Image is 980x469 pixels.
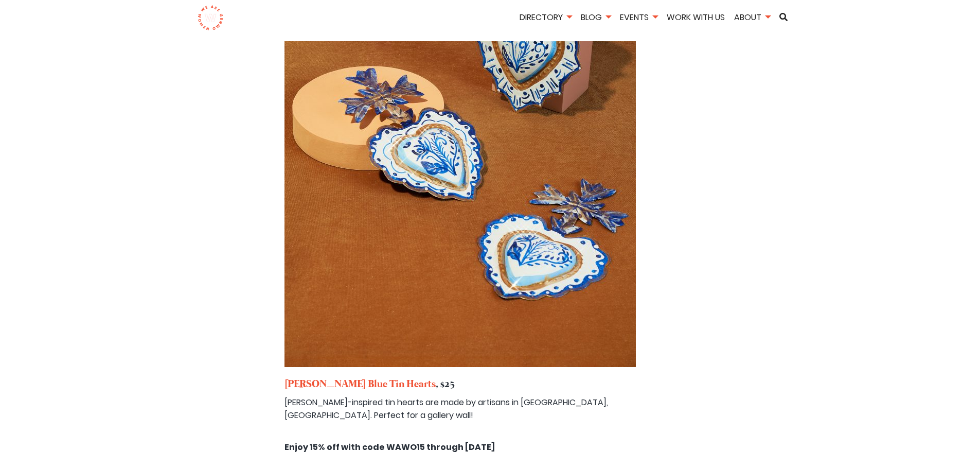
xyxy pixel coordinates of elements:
[616,11,661,23] a: Events
[284,377,436,391] a: [PERSON_NAME] Blue Tin Hearts
[577,11,614,26] li: Blog
[516,11,575,26] li: Directory
[284,396,696,422] p: [PERSON_NAME]-inspired tin hearts are made by artisans in [GEOGRAPHIC_DATA], [GEOGRAPHIC_DATA]. P...
[730,11,774,26] li: About
[198,5,224,31] img: logo
[577,11,614,23] a: Blog
[730,11,774,23] a: About
[436,377,455,391] strong: , $25
[516,11,575,23] a: Directory
[776,13,791,21] a: Search
[284,441,495,453] strong: Enjoy 15% off with code WAWO15 through [DATE]
[616,11,661,26] li: Events
[663,11,728,23] a: Work With Us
